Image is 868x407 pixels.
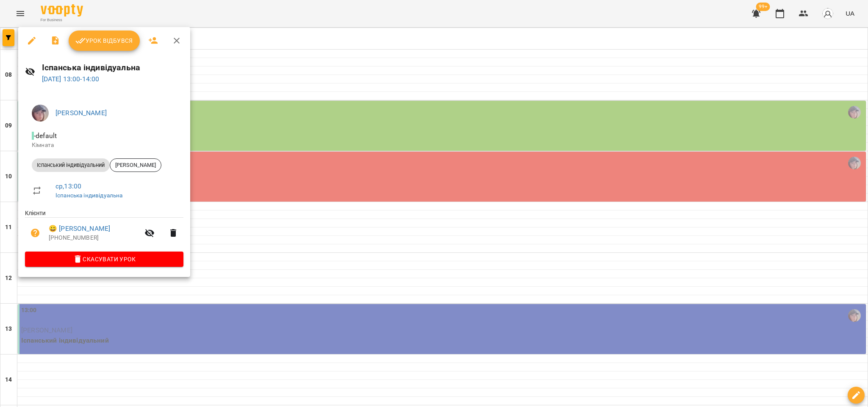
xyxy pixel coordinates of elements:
ul: Клієнти [25,209,183,251]
span: Іспанський індивідуальний [32,161,110,169]
p: [PHONE_NUMBER] [49,234,139,242]
p: Кімната [32,141,177,150]
div: [PERSON_NAME] [110,158,161,172]
button: Скасувати Урок [25,252,183,267]
span: Скасувати Урок [32,254,177,264]
a: 😀 [PERSON_NAME] [49,224,110,234]
button: Візит ще не сплачено. Додати оплату? [25,223,45,243]
a: Іспанська індивідуальна [55,192,122,199]
h6: Іспанська індивідуальна [42,61,183,74]
a: [DATE] 13:00-14:00 [42,75,100,83]
span: [PERSON_NAME] [110,161,161,169]
button: Урок відбувся [69,30,140,51]
img: c9ec0448b3d9a64ed7ecc1c82827b828.jpg [32,105,49,122]
a: ср , 13:00 [55,182,81,190]
a: [PERSON_NAME] [55,109,107,117]
span: - default [32,132,58,140]
span: Урок відбувся [75,36,133,46]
